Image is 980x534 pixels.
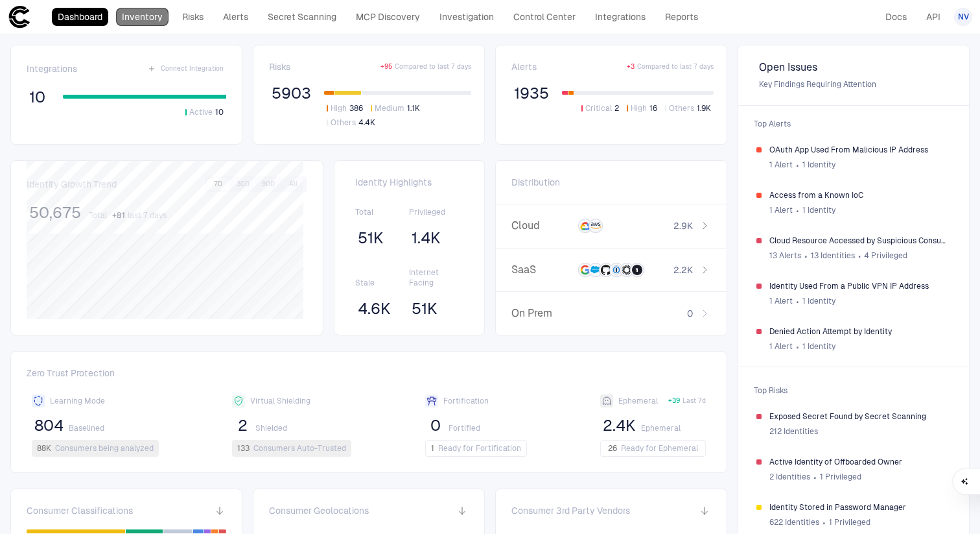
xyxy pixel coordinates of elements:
a: Docs [880,8,913,26]
a: Alerts [217,8,254,26]
button: 51K [355,228,386,249]
span: 1935 [514,84,549,103]
span: 804 [34,416,64,435]
span: 5903 [272,84,311,103]
span: Stale [355,278,410,288]
button: 1.4K [409,228,443,249]
span: Compared to last 7 days [395,62,471,71]
button: 0 [425,415,446,436]
span: 1 Alert [769,205,793,215]
button: 51K [409,298,440,319]
span: Exposed Secret Found by Secret Scanning [769,411,951,422]
button: Connect Integration [145,61,226,77]
span: 4 Privileged [864,250,907,261]
button: Active10 [183,106,226,118]
span: 50,675 [29,203,81,223]
span: Zero Trust Protection [27,367,711,384]
span: 0 [687,308,693,319]
span: ∙ [857,246,862,265]
span: 16 [649,103,657,114]
span: 10 [215,107,224,117]
button: Critical2 [579,103,622,114]
a: Reports [659,8,704,26]
span: ∙ [795,337,800,356]
span: ∙ [795,200,800,220]
span: Integrations [27,63,77,75]
a: API [920,8,946,26]
button: All [282,178,305,190]
span: On Prem [511,307,573,320]
span: 1 Alert [769,341,793,352]
a: Integrations [589,8,651,26]
span: 1 Privileged [820,472,861,482]
button: High386 [324,103,366,114]
span: Alerts [511,61,537,73]
span: Ready for Fortification [438,443,521,454]
span: Critical [585,103,612,114]
span: Open Issues [759,61,948,74]
span: 4.6K [358,299,391,319]
span: Cloud [511,219,573,232]
span: ∙ [813,467,817,487]
span: 1.4K [412,228,441,248]
a: Control Center [507,8,581,26]
a: Dashboard [52,8,108,26]
span: 13 Alerts [769,250,801,261]
span: ∙ [795,155,800,175]
button: 4.6K [355,298,393,319]
span: Ready for Ephemeral [621,443,698,454]
button: 1935 [511,83,552,104]
span: 2 Identities [769,472,810,482]
span: Identity Highlights [355,176,463,188]
span: 13 Identities [811,250,855,261]
span: 1 Privileged [829,517,870,528]
span: ∙ [822,513,826,532]
button: 2.4K [600,415,638,436]
span: Last 7d [682,396,706,406]
button: 30D [231,178,255,190]
button: 10 [27,87,47,108]
span: 1 Alert [769,296,793,306]
span: High [631,103,647,114]
span: Top Alerts [746,111,961,137]
span: 51K [358,228,384,248]
span: 1.1K [407,103,420,114]
span: 1 Alert [769,160,793,170]
span: Consumer Classifications [27,505,133,516]
span: 1 Identity [802,160,835,170]
span: 212 Identities [769,426,818,437]
span: Fortified [449,423,480,433]
span: Consumer Geolocations [269,505,369,516]
span: 26 [608,443,617,454]
button: 26Ready for Ephemeral [600,440,706,457]
span: + 95 [380,62,392,71]
span: Total [355,207,410,217]
span: Active Identity of Offboarded Owner [769,457,951,467]
span: Key Findings Requiring Attention [759,79,948,90]
button: 90D [257,178,280,190]
span: 1 Identity [802,205,835,215]
a: Risks [176,8,209,26]
span: Privileged [409,207,463,217]
span: ∙ [804,246,808,265]
span: NV [958,12,969,22]
span: Top Risks [746,378,961,404]
span: 2 [614,103,619,114]
a: Inventory [116,8,169,26]
span: 2.2K [673,264,693,276]
span: Learning Mode [50,396,105,406]
span: OAuth App Used From Malicious IP Address [769,145,951,155]
button: 1Ready for Fortification [425,440,527,457]
span: 2.9K [673,220,693,232]
a: MCP Discovery [350,8,426,26]
button: Medium1.1K [368,103,423,114]
span: Identity Used From a Public VPN IP Address [769,281,951,291]
span: + 81 [112,210,125,221]
span: Ephemeral [618,396,658,406]
span: Total [89,210,107,221]
span: 51K [412,299,437,319]
a: Secret Scanning [262,8,342,26]
span: High [331,103,347,114]
span: Baselined [69,423,104,433]
span: 2 [238,416,248,435]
